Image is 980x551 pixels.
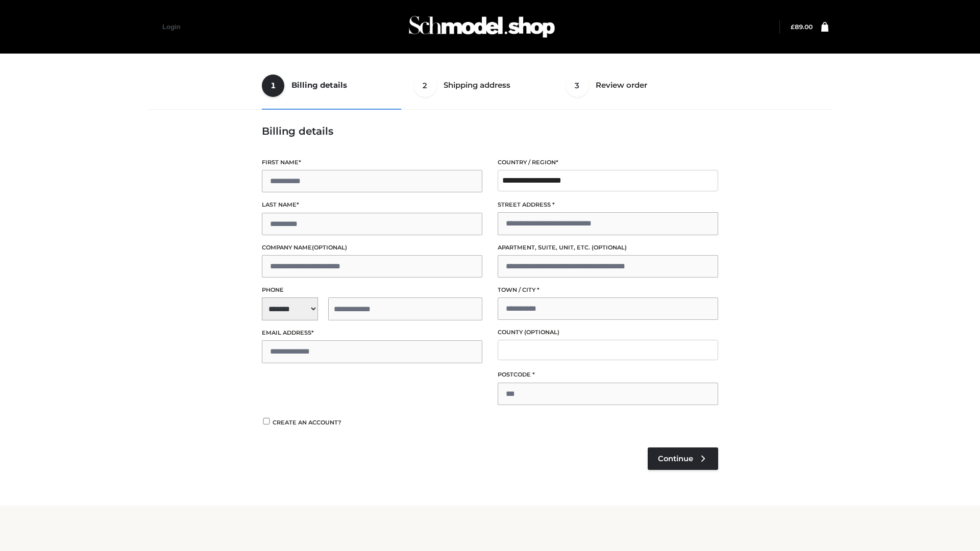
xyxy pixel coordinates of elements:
[498,158,718,167] label: Country / Region
[312,244,347,251] span: (optional)
[262,285,482,295] label: Phone
[791,23,813,31] a: £89.00
[262,418,271,424] input: Create an account?
[498,285,718,295] label: Town / City
[262,125,718,137] h3: Billing details
[498,200,718,210] label: Street address
[658,454,693,463] span: Continue
[162,23,180,31] a: Login
[405,7,558,47] img: Schmodel Admin 964
[262,243,482,253] label: Company name
[791,23,795,31] span: £
[498,243,718,253] label: Apartment, suite, unit, etc.
[498,328,718,337] label: County
[524,329,559,336] span: (optional)
[273,419,341,426] span: Create an account?
[262,158,482,167] label: First name
[592,244,627,251] span: (optional)
[262,200,482,210] label: Last name
[262,328,482,338] label: Email address
[791,23,813,31] bdi: 89.00
[648,447,718,470] a: Continue
[498,370,718,380] label: Postcode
